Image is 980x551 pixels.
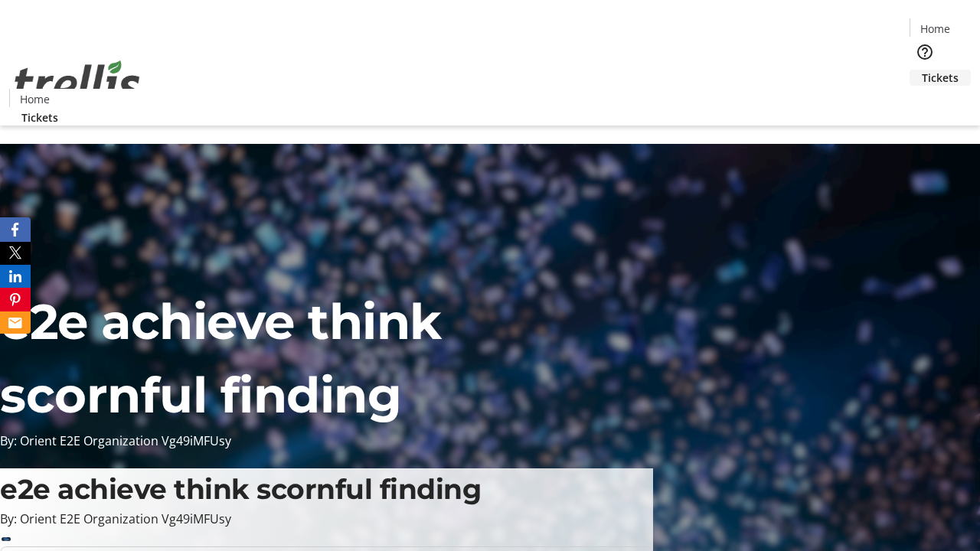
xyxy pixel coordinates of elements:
a: Tickets [9,109,70,126]
span: Home [920,21,950,37]
a: Home [910,21,959,37]
a: Tickets [910,70,971,86]
span: Home [20,91,50,107]
button: Help [910,37,940,67]
span: Tickets [922,70,959,86]
img: Orient E2E Organization Vg49iMFUsy's Logo [9,44,145,120]
a: Home [10,91,59,107]
button: Cart [910,86,940,116]
span: Tickets [21,109,58,126]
